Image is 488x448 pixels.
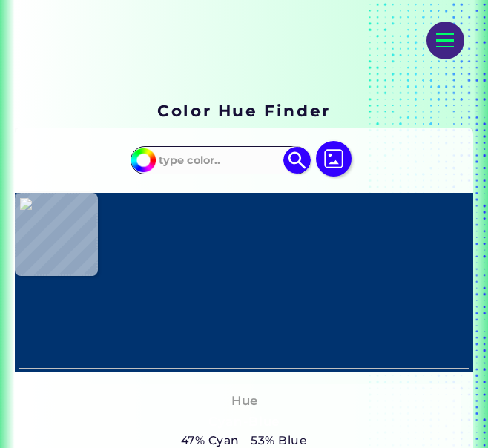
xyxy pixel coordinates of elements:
[202,413,286,431] h3: Cyan-Blue
[157,99,330,122] h1: Color Hue Finder
[283,147,311,174] img: icon search
[316,141,352,177] img: icon picture
[231,390,257,412] h4: Hue
[154,148,287,172] input: type color..
[19,197,470,369] img: dbcb0bd0-bc39-4865-87f6-ae85e057cfb6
